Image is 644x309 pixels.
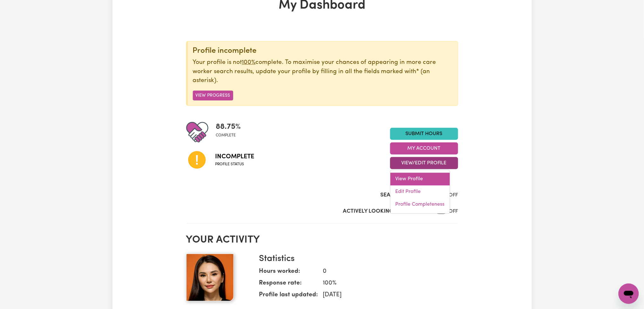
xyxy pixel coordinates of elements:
dt: Profile last updated: [259,291,318,302]
div: View/Edit Profile [390,170,450,214]
dd: 0 [318,267,453,276]
a: Profile Completeness [390,198,450,211]
dt: Hours worked: [259,267,318,279]
dd: [DATE] [318,291,453,300]
h3: Statistics [259,254,453,264]
label: Actively Looking for Clients [343,207,429,216]
span: Incomplete [215,152,254,161]
span: OFF [449,193,458,198]
button: View Progress [193,91,233,100]
u: 100% [242,59,256,65]
span: 88.75 % [216,121,241,133]
dt: Response rate: [259,279,318,291]
img: Your profile picture [186,254,234,301]
span: OFF [449,209,458,214]
span: Profile status [215,161,254,167]
a: Edit Profile [390,186,450,198]
h2: Your activity [186,234,458,246]
label: Search Visibility [381,191,429,199]
a: Submit Hours [390,128,458,140]
iframe: Button to launch messaging window [619,284,639,304]
button: My Account [390,142,458,154]
span: complete [216,133,241,138]
p: Your profile is not complete. To maximise your chances of appearing in more care worker search re... [193,58,453,86]
div: Profile incomplete [193,46,453,56]
dd: 100 % [318,279,453,288]
div: Profile completeness: 88.75% [216,121,246,143]
button: View/Edit Profile [390,157,458,169]
a: View Profile [390,173,450,186]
